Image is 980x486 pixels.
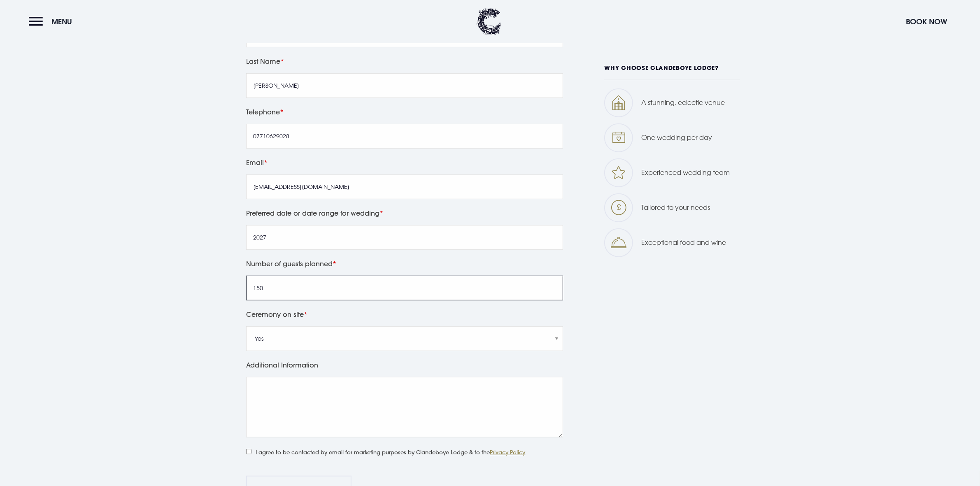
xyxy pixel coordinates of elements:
label: Email [246,157,563,168]
label: Last Name [246,56,563,67]
img: Wedding venue icon [612,95,625,110]
img: Wedding tailored icon [611,200,626,215]
p: Experienced wedding team [641,166,730,179]
a: Privacy Policy [490,449,525,456]
img: Wedding team icon [612,166,626,179]
img: Wedding one wedding icon [612,132,625,143]
span: Menu [51,17,72,26]
label: Telephone [246,106,563,118]
p: One wedding per day [641,131,712,144]
label: Ceremony on site [246,309,563,320]
button: Book Now [902,13,951,30]
label: I agree to be contacted by email for marketing purposes by Clandeboye Lodge & to the [246,446,525,457]
p: A stunning, eclectic venue [641,96,725,109]
label: Preferred date or date range for wedding [246,207,563,219]
h6: WHY CHOOSE CLANDEBOYE LODGE? [604,65,740,80]
img: Clandeboye Lodge [477,8,501,35]
p: Exceptional food and wine [641,236,726,249]
button: Menu [29,13,76,30]
p: Tailored to your needs [641,201,710,214]
input: I agree to be contacted by email for marketing purposes by Clandeboye Lodge & to thePrivacy Policy [246,449,251,454]
img: Why icon 4 1 [611,237,626,249]
label: Additional Information [246,359,563,371]
label: Number of guests planned [246,258,563,270]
